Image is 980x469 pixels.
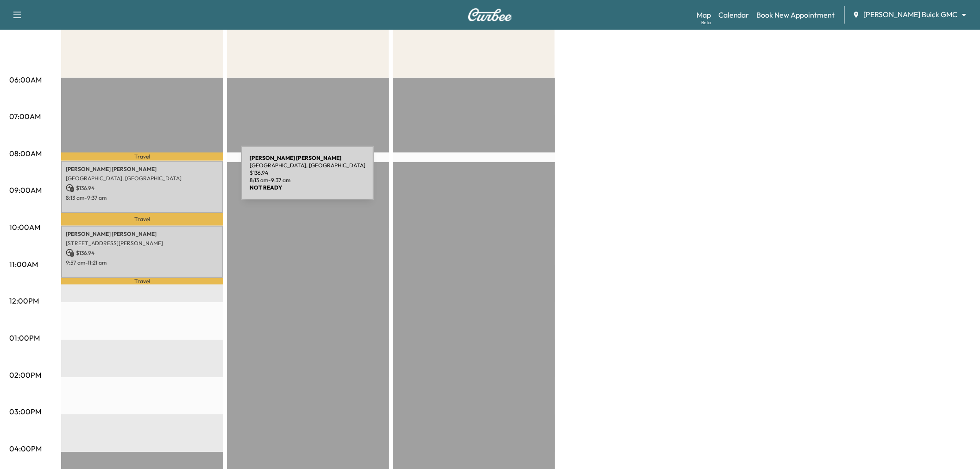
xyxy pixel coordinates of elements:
[66,165,219,173] p: [PERSON_NAME] [PERSON_NAME]
[757,9,835,20] a: Book New Appointment
[66,230,219,238] p: [PERSON_NAME] [PERSON_NAME]
[468,8,512,21] img: Curbee Logo
[697,9,711,20] a: MapBeta
[9,148,42,159] p: 08:00AM
[66,249,219,257] p: $ 136.94
[9,222,40,233] p: 10:00AM
[9,369,41,380] p: 02:00PM
[9,74,42,85] p: 06:00AM
[9,332,40,343] p: 01:00PM
[66,259,219,266] p: 9:57 am - 11:21 am
[701,19,711,26] div: Beta
[61,152,223,160] p: Travel
[66,175,219,182] p: [GEOGRAPHIC_DATA], [GEOGRAPHIC_DATA]
[9,111,41,122] p: 07:00AM
[66,194,219,202] p: 8:13 am - 9:37 am
[9,259,38,270] p: 11:00AM
[61,278,223,285] p: Travel
[9,295,39,306] p: 12:00PM
[9,184,42,196] p: 09:00AM
[66,240,219,247] p: [STREET_ADDRESS][PERSON_NAME]
[718,9,749,20] a: Calendar
[66,184,219,192] p: $ 136.94
[9,443,42,454] p: 04:00PM
[61,213,223,226] p: Travel
[9,406,41,417] p: 03:00PM
[864,9,958,20] span: [PERSON_NAME] Buick GMC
